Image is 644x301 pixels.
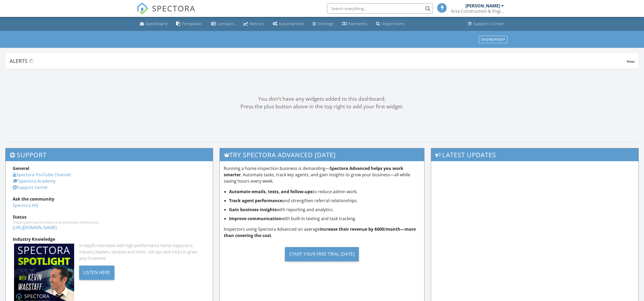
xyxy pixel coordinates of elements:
[224,165,403,178] strong: Spectora Advanced helps you work smarter
[310,19,336,29] a: Settings
[224,226,420,239] p: Inspectors using Spectora Advanced on average .
[627,59,634,64] span: View
[229,215,420,222] li: with built-in texting and task tracking.
[466,19,506,29] a: Support Center
[229,206,420,213] li: with reporting and analytics.
[241,19,266,29] a: Metrics
[473,21,504,26] div: Support Center
[229,197,420,204] li: and strengthen referral relationships.
[209,19,237,29] a: Contacts
[374,19,407,29] a: Inspections
[348,21,368,26] div: Payments
[340,19,370,29] a: Payments
[431,148,638,161] h3: Latest Updates
[451,8,504,14] div: Acta Construction & Engineering, LLC
[217,21,235,26] div: Contacts
[13,236,206,242] div: Industry Knowledge
[182,21,203,26] div: Templates
[479,36,507,43] button: Dashboards
[250,21,264,26] div: Metrics
[13,172,71,178] a: Spectora YouTube Channel
[224,226,416,238] strong: increase their revenue by $600/month—more than covering the cost
[79,266,114,280] div: Listen Here
[285,247,359,261] div: Start Your Free Trial [DATE]
[466,3,500,8] div: [PERSON_NAME]
[229,188,420,195] li: to reduce admin work.
[13,220,206,224] div: Check system performance and scheduled maintenance.
[271,19,306,29] a: Automations (Basic)
[220,148,424,161] h3: Try spectora advanced [DATE]
[13,202,38,208] a: Spectora HQ
[6,148,213,161] h3: Support
[229,207,277,212] strong: Gain business insights
[79,242,206,261] div: In-depth interviews with high-performance home inspectors, industry leaders, vendors and more. Ge...
[137,7,195,18] a: SPECTORA
[138,19,170,29] a: Dashboard
[174,19,205,29] a: Templates
[137,3,148,14] img: The Best Home Inspection Software - Spectora
[382,21,405,26] div: Inspections
[318,21,334,26] div: Settings
[224,243,420,265] a: Start Your Free Trial [DATE]
[13,225,57,230] a: [URL][DOMAIN_NAME]
[146,21,168,26] div: Dashboard
[229,216,281,221] strong: Improve communication
[5,95,639,103] div: You don't have any widgets added to this dashboard.
[481,38,505,41] div: Dashboards
[10,57,627,64] div: Alerts
[229,198,282,203] strong: Track agent performance
[5,103,639,110] div: Press the plus button above in the top right to add your first widget.
[13,196,206,202] div: Ask the community
[13,214,206,220] div: Status
[229,189,312,195] strong: Automate emails, texts, and follow-ups
[79,269,114,275] a: Listen Here
[279,21,304,26] div: Automations
[152,3,195,14] span: SPECTORA
[13,165,29,171] strong: General
[13,178,56,184] a: Spectora Academy
[224,165,420,184] p: Running a home inspection business is demanding— . Automate tasks, track key agents, and gain ins...
[13,184,48,190] a: Support Center
[327,3,433,14] input: Search everything...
